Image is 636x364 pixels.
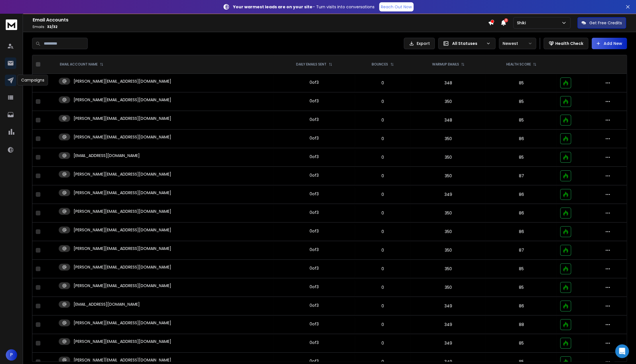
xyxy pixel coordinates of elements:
p: 0 [358,285,407,290]
p: [EMAIL_ADDRESS][DOMAIN_NAME] [74,153,140,158]
p: [PERSON_NAME][EMAIL_ADDRESS][DOMAIN_NAME] [74,357,171,363]
td: 86 [486,204,557,222]
p: [PERSON_NAME][EMAIL_ADDRESS][DOMAIN_NAME] [74,246,171,251]
p: DAILY EMAILS SENT [296,62,326,67]
td: 350 [411,241,486,260]
p: Reach Out Now [381,4,412,10]
div: 0 of 3 [310,154,319,160]
td: 350 [411,260,486,278]
button: P [6,349,17,361]
div: 0 of 3 [310,321,319,327]
td: 348 [411,74,486,92]
div: 0 of 3 [310,284,319,290]
div: 0 of 3 [310,303,319,308]
td: 349 [411,334,486,353]
td: 85 [486,278,557,297]
td: 87 [486,167,557,185]
td: 86 [486,185,557,204]
td: 85 [486,92,557,111]
strong: Your warmest leads are on your site [233,4,312,10]
p: [PERSON_NAME][EMAIL_ADDRESS][DOMAIN_NAME] [74,208,171,214]
p: 0 [358,247,407,253]
td: 350 [411,130,486,148]
p: HEALTH SCORE [506,62,531,67]
p: 0 [358,117,407,123]
p: [PERSON_NAME][EMAIL_ADDRESS][DOMAIN_NAME] [74,134,171,140]
p: [PERSON_NAME][EMAIL_ADDRESS][DOMAIN_NAME] [74,264,171,270]
p: WARMUP EMAILS [432,62,459,67]
p: All Statuses [452,41,484,46]
p: – Turn visits into conversations [233,4,375,10]
p: 0 [358,322,407,327]
div: EMAIL ACCOUNT NAME [60,62,103,67]
p: [PERSON_NAME][EMAIL_ADDRESS][DOMAIN_NAME] [74,171,171,177]
td: 350 [411,278,486,297]
div: 0 of 3 [310,172,319,178]
td: 350 [411,92,486,111]
div: 0 of 3 [310,191,319,197]
p: [PERSON_NAME][EMAIL_ADDRESS][DOMAIN_NAME] [74,283,171,289]
td: 349 [411,315,486,334]
td: 88 [486,315,557,334]
button: Get Free Credits [577,17,626,29]
button: Health Check [544,38,588,49]
p: 0 [358,136,407,142]
p: [EMAIL_ADDRESS][DOMAIN_NAME] [74,301,140,307]
p: Health Check [555,41,583,46]
h1: Email Accounts [33,17,488,23]
span: 32 / 32 [47,24,58,29]
td: 85 [486,260,557,278]
div: 0 of 3 [310,79,319,85]
p: Shiki [517,20,528,26]
span: 3 [504,18,508,22]
p: 0 [358,154,407,160]
p: [PERSON_NAME][EMAIL_ADDRESS][DOMAIN_NAME] [74,339,171,344]
div: Campaigns [17,75,48,85]
td: 349 [411,297,486,315]
p: BOUNCES [372,62,388,67]
td: 86 [486,130,557,148]
p: 0 [358,303,407,309]
div: 0 of 3 [310,135,319,141]
td: 350 [411,148,486,167]
div: 0 of 3 [310,247,319,252]
button: Add New [592,38,627,49]
p: 0 [358,340,407,346]
p: 0 [358,173,407,179]
p: [PERSON_NAME][EMAIL_ADDRESS][DOMAIN_NAME] [74,320,171,326]
td: 349 [411,185,486,204]
p: [PERSON_NAME][EMAIL_ADDRESS][DOMAIN_NAME] [74,97,171,103]
p: 0 [358,80,407,86]
p: 0 [358,192,407,197]
p: 0 [358,99,407,104]
div: 0 of 3 [310,228,319,234]
div: 0 of 3 [310,358,319,364]
img: logo [6,19,17,30]
p: [PERSON_NAME][EMAIL_ADDRESS][DOMAIN_NAME] [74,190,171,196]
div: 0 of 3 [310,117,319,122]
td: 85 [486,148,557,167]
td: 350 [411,204,486,222]
td: 86 [486,222,557,241]
td: 87 [486,241,557,260]
div: 0 of 3 [310,98,319,104]
p: Emails : [33,25,488,29]
td: 350 [411,222,486,241]
button: Export [404,38,435,49]
p: 0 [358,266,407,272]
div: 0 of 3 [310,265,319,271]
a: Reach Out Now [379,2,414,11]
p: 0 [358,210,407,216]
td: 85 [486,111,557,130]
td: 85 [486,334,557,353]
p: [PERSON_NAME][EMAIL_ADDRESS][DOMAIN_NAME] [74,227,171,233]
td: 348 [411,111,486,130]
td: 86 [486,297,557,315]
p: [PERSON_NAME][EMAIL_ADDRESS][DOMAIN_NAME] [74,116,171,121]
td: 350 [411,167,486,185]
div: 0 of 3 [310,210,319,215]
div: Open Intercom Messenger [615,344,629,358]
p: Get Free Credits [589,20,622,26]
